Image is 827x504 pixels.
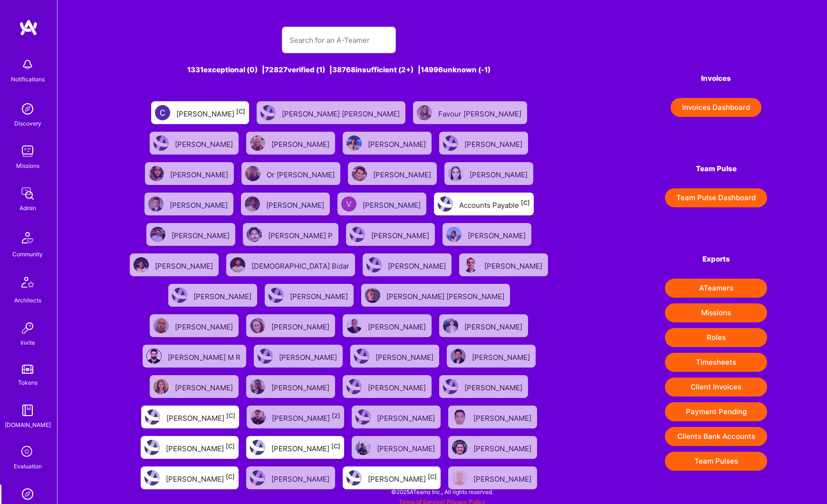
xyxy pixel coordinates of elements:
img: User Avatar [134,257,149,272]
img: logo [19,19,38,36]
div: Favour [PERSON_NAME] [438,107,523,119]
div: Notifications [11,74,45,84]
img: User Avatar [154,379,169,394]
div: [PERSON_NAME] [170,167,230,180]
div: Discovery [14,118,41,128]
a: User AvatarOr [PERSON_NAME] [238,158,344,189]
img: User Avatar [452,409,467,425]
div: [PERSON_NAME] [279,350,339,362]
a: User Avatar[PERSON_NAME] [439,219,535,250]
img: User Avatar [230,257,245,272]
div: [PERSON_NAME] [484,259,544,271]
div: [PERSON_NAME] [290,289,350,301]
a: User Avatar[PERSON_NAME] [444,463,541,493]
img: Admin Search [18,485,37,504]
a: User Avatar[PERSON_NAME][2] [243,402,348,432]
div: [PERSON_NAME] [464,380,524,393]
button: Team Pulse Dashboard [665,188,767,207]
a: User Avatar[PERSON_NAME] [339,128,435,158]
img: admin teamwork [18,184,37,203]
div: [PERSON_NAME] [468,228,528,241]
img: User Avatar [356,440,371,455]
a: User Avatar[PERSON_NAME] [339,371,435,402]
div: [PERSON_NAME] [166,441,235,454]
div: [PERSON_NAME] [271,320,331,332]
img: Architects [16,272,39,295]
a: User Avatar[PERSON_NAME] [164,280,261,310]
h4: Team Pulse [665,165,767,173]
a: User Avatar[PERSON_NAME] [435,310,532,341]
div: [PERSON_NAME] [193,289,253,301]
a: User Avatar[PERSON_NAME] [435,128,532,158]
div: [PERSON_NAME] [271,441,340,454]
a: User Avatar[PERSON_NAME] [126,250,222,280]
a: User Avatar[PERSON_NAME] [435,371,532,402]
img: User Avatar [356,409,371,425]
img: User Avatar [146,349,162,364]
img: User Avatar [352,166,367,181]
img: User Avatar [150,227,165,242]
img: User Avatar [155,105,170,120]
img: User Avatar [269,288,284,303]
div: [PERSON_NAME] [266,198,326,210]
div: [PERSON_NAME] [172,228,231,241]
a: User AvatarFavour [PERSON_NAME] [409,97,531,128]
img: User Avatar [172,288,187,303]
i: icon SelectionTeam [19,443,37,461]
a: User Avatar[PERSON_NAME] [146,310,242,341]
div: [PERSON_NAME] [368,137,428,149]
div: [PERSON_NAME] P [268,228,335,241]
div: Architects [14,295,41,305]
img: User Avatar [438,196,453,212]
img: User Avatar [258,349,273,364]
a: User Avatar[PERSON_NAME] M R [139,341,250,371]
div: [PERSON_NAME] M R [168,350,242,362]
a: User Avatar[PERSON_NAME] [443,341,539,371]
div: Community [12,249,43,259]
div: Tokens [18,378,38,388]
a: User Avatar[PERSON_NAME] [348,402,444,432]
h4: Invoices [665,74,767,83]
img: User Avatar [346,318,362,333]
div: [PERSON_NAME] [175,380,235,393]
div: [PERSON_NAME] [377,441,437,454]
sup: [C] [226,473,235,480]
sup: [C] [428,473,437,480]
button: Client Invoices [665,378,767,397]
a: User Avatar[PERSON_NAME] [455,250,552,280]
button: Payment Pending [665,402,767,421]
div: [PERSON_NAME] [470,167,529,180]
a: User Avatar[PERSON_NAME] [444,402,541,432]
sup: [C] [226,443,235,450]
div: [PERSON_NAME] [170,198,230,210]
a: User Avatar[PERSON_NAME] [146,128,242,158]
a: User Avatar[PERSON_NAME] [146,371,242,402]
div: [PERSON_NAME] [373,167,433,180]
a: User Avatar[PERSON_NAME] [359,250,455,280]
a: User Avatar[DEMOGRAPHIC_DATA] Bidar [222,250,359,280]
a: User Avatar[PERSON_NAME] [250,341,346,371]
a: User Avatar[PERSON_NAME] [346,341,443,371]
div: [PERSON_NAME] [166,472,235,484]
div: [PERSON_NAME] [464,137,524,149]
a: User Avatar[PERSON_NAME] [143,219,239,250]
div: [PERSON_NAME] [175,137,235,149]
img: User Avatar [443,318,458,333]
img: User Avatar [154,136,169,151]
input: Search for an A-Teamer [289,28,388,52]
a: User Avatar[PERSON_NAME] [141,189,237,219]
img: User Avatar [250,379,265,394]
div: [PERSON_NAME] [271,472,331,484]
div: Invite [20,338,35,348]
div: [PERSON_NAME] [388,259,448,271]
img: User Avatar [245,166,260,181]
a: User Avatar[PERSON_NAME][C] [137,402,243,432]
img: User Avatar [250,440,265,455]
div: [DEMOGRAPHIC_DATA] Bidar [251,259,351,271]
div: [PERSON_NAME] [473,472,533,484]
a: User Avatar[PERSON_NAME] [242,371,339,402]
div: [DOMAIN_NAME] [5,420,51,430]
a: User Avatar[PERSON_NAME] [348,432,444,463]
div: [PERSON_NAME] [368,380,428,393]
img: User Avatar [250,470,265,485]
